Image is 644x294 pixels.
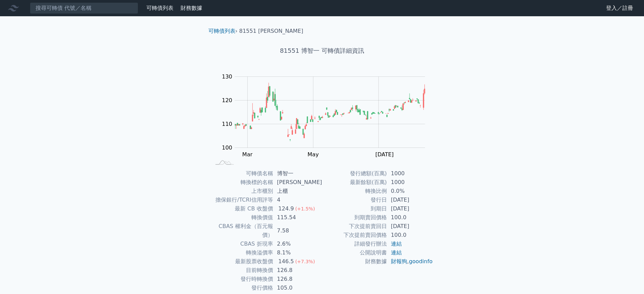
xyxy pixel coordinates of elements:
[222,121,232,127] tspan: 110
[211,178,273,187] td: 轉換標的名稱
[322,222,387,231] td: 下次提前賣回日
[146,5,173,11] a: 可轉債列表
[322,257,387,266] td: 財務數據
[222,73,232,80] tspan: 130
[387,204,433,213] td: [DATE]
[211,196,273,204] td: 擔保銀行/TCRI信用評等
[295,259,315,264] span: (+7.3%)
[322,231,387,240] td: 下次提前賣回價格
[273,222,322,240] td: 7.58
[208,28,235,34] a: 可轉債列表
[387,178,433,187] td: 1000
[181,5,202,11] a: 財務數據
[273,213,322,222] td: 115.54
[273,266,322,275] td: 126.8
[601,3,639,14] a: 登入／註冊
[322,169,387,178] td: 發行總額(百萬)
[322,248,387,257] td: 公開說明書
[375,151,394,158] tspan: [DATE]
[222,144,232,151] tspan: 100
[322,204,387,213] td: 到期日
[322,240,387,248] td: 詳細發行辦法
[387,231,433,240] td: 100.0
[219,73,435,158] g: Chart
[211,169,273,178] td: 可轉債名稱
[387,196,433,204] td: [DATE]
[387,213,433,222] td: 100.0
[409,258,433,265] a: goodinfo
[208,27,237,35] li: ›
[277,257,295,266] div: 146.5
[211,266,273,275] td: 目前轉換價
[211,284,273,292] td: 發行價格
[387,169,433,178] td: 1000
[239,27,303,35] li: 81551 [PERSON_NAME]
[387,257,433,266] td: ,
[211,275,273,284] td: 發行時轉換價
[322,178,387,187] td: 最新餘額(百萬)
[308,151,319,158] tspan: May
[391,241,402,247] a: 連結
[203,46,441,55] h1: 81551 博智一 可轉債詳細資訊
[322,213,387,222] td: 到期賣回價格
[273,284,322,292] td: 105.0
[273,240,322,248] td: 2.6%
[211,240,273,248] td: CBAS 折現率
[273,196,322,204] td: 4
[273,248,322,257] td: 8.1%
[391,249,402,256] a: 連結
[273,187,322,196] td: 上櫃
[295,206,315,211] span: (+1.5%)
[211,187,273,196] td: 上市櫃別
[211,248,273,257] td: 轉換溢價率
[391,258,407,265] a: 財報狗
[242,151,253,158] tspan: Mar
[211,213,273,222] td: 轉換價值
[222,97,232,104] tspan: 120
[277,204,295,213] div: 124.9
[322,187,387,196] td: 轉換比例
[387,222,433,231] td: [DATE]
[322,196,387,204] td: 發行日
[273,178,322,187] td: [PERSON_NAME]
[211,222,273,240] td: CBAS 權利金（百元報價）
[30,2,138,14] input: 搜尋可轉債 代號／名稱
[273,275,322,284] td: 126.8
[273,169,322,178] td: 博智一
[211,257,273,266] td: 最新股票收盤價
[387,187,433,196] td: 0.0%
[211,204,273,213] td: 最新 CB 收盤價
